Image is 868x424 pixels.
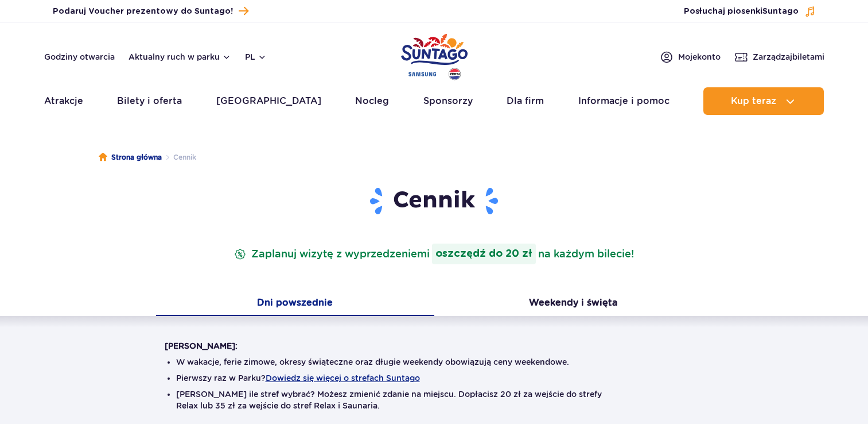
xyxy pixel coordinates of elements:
a: Zarządzajbiletami [734,50,824,64]
a: Dla firm [507,87,544,115]
strong: [PERSON_NAME]: [165,341,238,350]
h1: Cennik [165,186,704,216]
button: Dni powszednie [156,292,434,316]
a: Strona główna [99,152,162,163]
li: Cennik [162,152,196,163]
button: Dowiedz się więcej o strefach Suntago [266,373,420,383]
strong: oszczędź do 20 zł [432,244,536,264]
a: Nocleg [355,87,389,115]
button: pl [245,51,267,63]
a: Bilety i oferta [117,87,182,115]
span: Moje konto [678,51,721,63]
a: Mojekonto [660,50,721,64]
a: Sponsorzy [423,87,473,115]
span: Podaruj Voucher prezentowy do Suntago! [53,6,233,17]
button: Kup teraz [703,87,824,115]
span: Posłuchaj piosenki [684,6,799,17]
span: Suntago [762,7,799,16]
button: Posłuchaj piosenkiSuntago [684,6,816,17]
span: Zarządzaj biletami [753,51,824,63]
span: Kup teraz [731,96,776,106]
li: [PERSON_NAME] ile stref wybrać? Możesz zmienić zdanie na miejscu. Dopłacisz 20 zł za wejście do s... [176,388,692,411]
li: W wakacje, ferie zimowe, okresy świąteczne oraz długie weekendy obowiązują ceny weekendowe. [176,356,692,368]
a: Godziny otwarcia [44,51,115,63]
a: [GEOGRAPHIC_DATA] [216,87,321,115]
button: Aktualny ruch w parku [129,52,231,61]
button: Weekendy i święta [434,292,713,316]
a: Park of Poland [401,29,468,82]
a: Informacje i pomoc [578,87,670,115]
li: Pierwszy raz w Parku? [176,372,692,384]
a: Atrakcje [44,87,83,115]
a: Podaruj Voucher prezentowy do Suntago! [53,3,248,19]
p: Zaplanuj wizytę z wyprzedzeniem na każdym bilecie! [232,244,636,264]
